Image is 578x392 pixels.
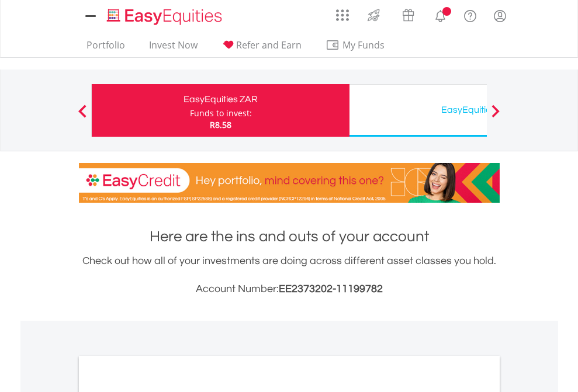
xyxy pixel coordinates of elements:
img: vouchers-v2.svg [399,6,418,25]
span: R8.58 [210,119,231,130]
a: My Profile [485,3,515,29]
a: Refer and Earn [217,39,306,57]
h3: Account Number: [79,281,500,297]
a: AppsGrid [328,3,357,22]
a: Notifications [425,3,455,26]
a: FAQ's and Support [455,3,485,26]
a: Portfolio [82,39,130,57]
span: My Funds [326,37,402,53]
button: Next [484,110,507,122]
span: EE2373202-11199782 [279,283,383,294]
div: Funds to invest: [190,107,252,119]
img: thrive-v2.svg [364,6,383,25]
a: Invest Now [144,39,202,57]
h1: Here are the ins and outs of your account [79,226,500,247]
div: Check out how all of your investments are doing across different asset classes you hold. [79,253,500,297]
button: Previous [71,110,94,122]
span: Refer and Earn [236,39,302,51]
a: Vouchers [391,3,425,25]
img: EasyEquities_Logo.png [105,7,227,26]
div: EasyEquities ZAR [99,91,342,107]
img: grid-menu-icon.svg [336,9,349,22]
img: EasyCredit Promotion Banner [79,163,500,203]
a: Home page [102,3,227,26]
